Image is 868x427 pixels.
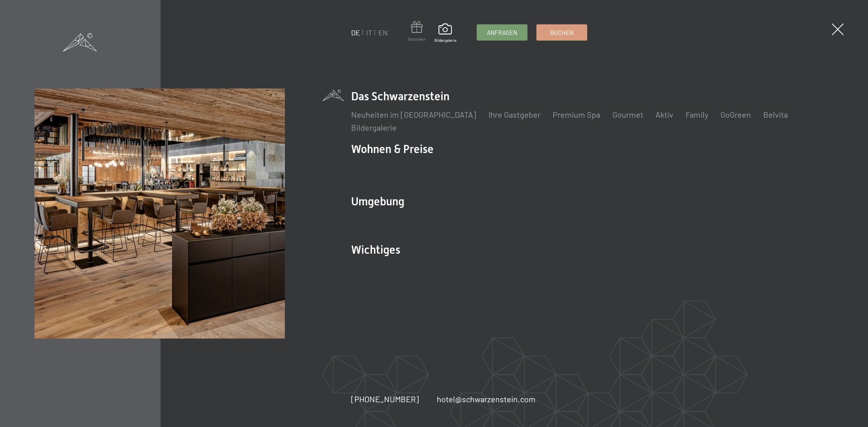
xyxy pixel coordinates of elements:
[351,394,419,404] span: [PHONE_NUMBER]
[477,25,527,40] a: Anfragen
[553,110,600,119] a: Premium Spa
[351,28,360,37] a: DE
[437,393,536,405] a: hotel@schwarzenstein.com
[408,36,425,42] span: Gutschein
[537,25,587,40] a: Buchen
[434,37,456,43] span: Bildergalerie
[351,393,419,405] a: [PHONE_NUMBER]
[655,110,673,119] a: Aktiv
[686,110,708,119] a: Family
[550,28,573,37] span: Buchen
[351,110,476,119] a: Neuheiten im [GEOGRAPHIC_DATA]
[35,88,284,338] img: Wellnesshotel Südtirol SCHWARZENSTEIN - Wellnessurlaub in den Alpen, Wandern und Wellness
[408,21,425,42] a: Gutschein
[378,28,388,37] a: EN
[612,110,643,119] a: Gourmet
[763,110,788,119] a: Belvita
[366,28,372,37] a: IT
[434,24,456,43] a: Bildergalerie
[487,28,517,37] span: Anfragen
[720,110,751,119] a: GoGreen
[488,110,540,119] a: Ihre Gastgeber
[351,123,397,132] a: Bildergalerie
